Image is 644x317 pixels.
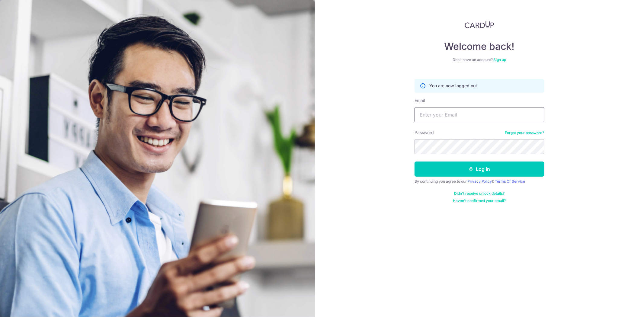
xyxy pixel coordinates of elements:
[493,57,506,62] a: Sign up
[415,57,544,62] div: Don’t have an account?
[454,191,505,196] a: Didn't receive unlock details?
[415,107,544,122] input: Enter your Email
[415,40,544,53] h4: Welcome back!
[467,179,492,184] a: Privacy Policy
[429,83,477,89] p: You are now logged out
[415,179,544,184] div: By continuing you agree to our &
[415,162,544,177] button: Log in
[415,130,434,136] label: Password
[495,179,525,184] a: Terms Of Service
[465,21,494,28] img: CardUp Logo
[453,198,506,203] a: Haven't confirmed your email?
[505,130,544,135] a: Forgot your password?
[415,98,425,104] label: Email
